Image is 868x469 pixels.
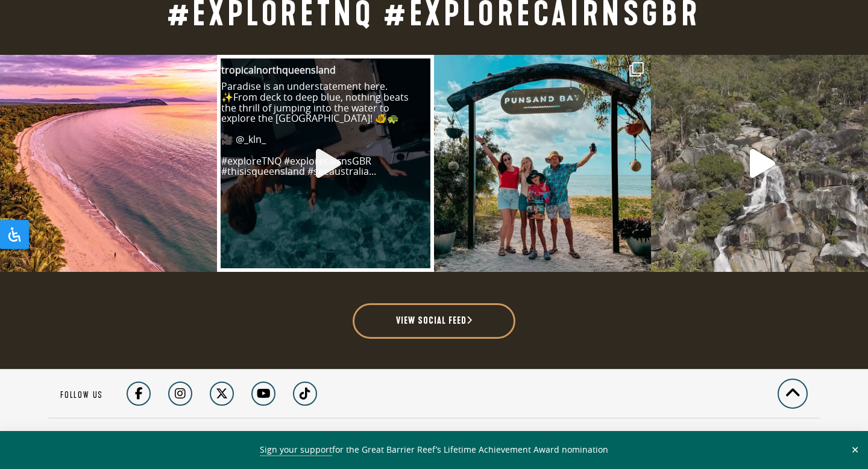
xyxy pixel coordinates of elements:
[221,63,336,95] a: tropicalnorthqueensland
[219,57,432,270] a: Play
[7,227,22,242] svg: Open Accessibility Panel
[353,303,515,339] a: View social feed
[60,389,103,406] h5: Follow us
[260,444,608,456] span: for the Great Barrier Reef’s Lifetime Achievement Award nomination
[260,444,332,456] a: Sign your support
[314,149,343,178] svg: Play
[848,444,862,455] button: Close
